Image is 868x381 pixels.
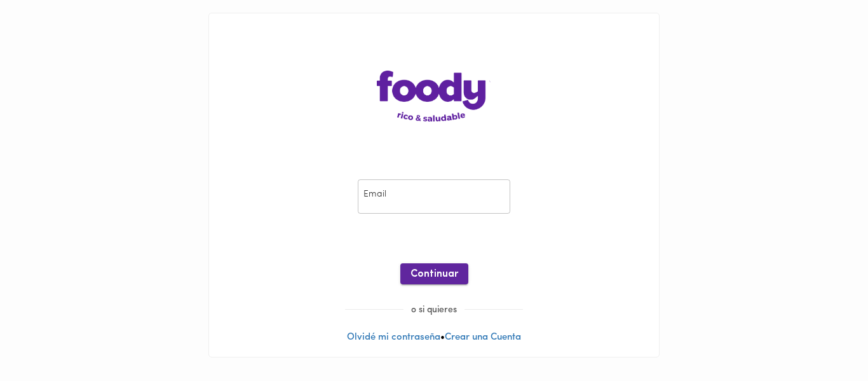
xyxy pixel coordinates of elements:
button: Continuar [400,263,468,284]
span: o si quieres [403,305,465,315]
a: Olvidé mi contraseña [347,333,440,342]
span: Continuar [410,268,458,281]
iframe: Messagebird Livechat Widget [794,307,855,368]
input: pepitoperez@gmail.com [358,179,510,214]
div: • [209,13,659,357]
a: Crear una Cuenta [445,333,521,342]
img: logo-main-page.png [377,71,491,121]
